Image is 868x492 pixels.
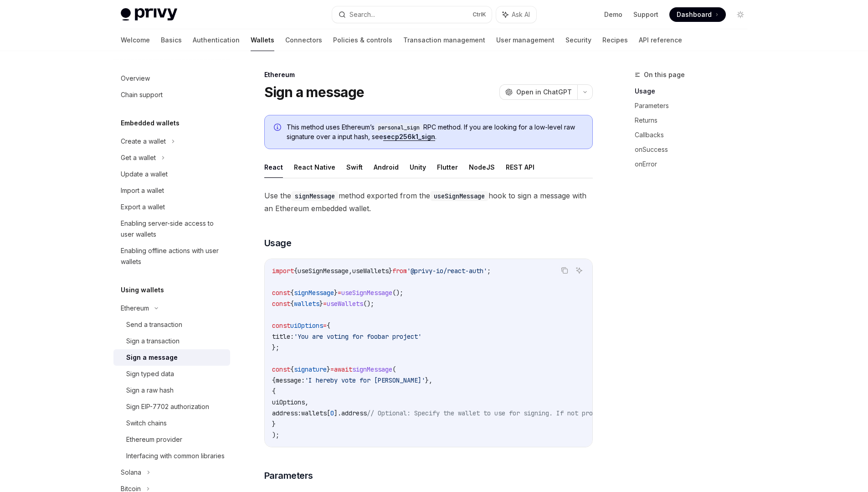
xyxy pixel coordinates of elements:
[305,398,308,406] span: ,
[121,218,225,240] div: Enabling server-side access to user wallets
[251,29,274,51] a: Wallets
[301,409,327,417] span: wallets
[121,245,225,267] div: Enabling offline actions with user wallets
[126,418,167,429] div: Switch chains
[121,202,165,212] div: Export a wallet
[330,409,334,417] span: 0
[294,156,335,178] button: React Native
[264,189,593,215] span: Use the method exported from the hook to sign a message with an Ethereum embedded wallet.
[565,29,591,51] a: Security
[113,431,230,448] a: Ethereum provider
[264,70,593,79] div: Ethereum
[330,365,334,373] span: =
[121,136,166,147] div: Create a wallet
[639,29,682,51] a: API reference
[573,264,585,276] button: Ask AI
[327,300,363,308] span: useWallets
[341,409,367,417] span: address
[113,166,230,182] a: Update a wallet
[272,431,279,439] span: );
[635,142,755,157] a: onSuccess
[349,9,375,20] div: Search...
[264,237,292,249] span: Usage
[287,123,583,141] span: This method uses Ethereum’s RPC method. If you are looking for a low-level raw signature over a i...
[272,409,301,417] span: address:
[274,124,283,133] svg: Info
[367,409,728,417] span: // Optional: Specify the wallet to use for signing. If not provided, the first wallet will be used.
[305,376,425,384] span: 'I hereby vote for [PERSON_NAME]'
[126,352,178,363] div: Sign a message
[644,69,685,80] span: On this page
[403,29,485,51] a: Transaction management
[121,29,150,51] a: Welcome
[290,365,294,373] span: {
[193,29,240,51] a: Authentication
[389,267,392,275] span: }
[121,285,164,295] h5: Using wallets
[319,300,323,308] span: }
[272,321,290,330] span: const
[323,300,327,308] span: =
[121,89,163,100] div: Chain support
[559,264,570,276] button: Copy the contents from the code block
[126,434,182,445] div: Ethereum provider
[327,365,330,373] span: }
[323,321,327,330] span: =
[332,6,492,23] button: Search...CtrlK
[121,73,150,84] div: Overview
[410,156,426,178] button: Unity
[272,420,276,428] span: }
[327,409,330,417] span: [
[290,300,294,308] span: {
[113,182,230,199] a: Import a wallet
[272,365,290,373] span: const
[264,469,313,482] span: Parameters
[272,267,294,275] span: import
[121,8,177,21] img: light logo
[126,385,174,396] div: Sign a raw hash
[121,303,149,314] div: Ethereum
[276,376,305,384] span: message:
[121,118,180,129] h5: Embedded wallets
[272,332,294,341] span: title:
[113,415,230,431] a: Switch chains
[437,156,458,178] button: Flutter
[327,321,330,330] span: {
[298,267,349,275] span: useSignMessage
[496,29,555,51] a: User management
[121,152,156,163] div: Get a wallet
[602,29,628,51] a: Recipes
[669,7,726,22] a: Dashboard
[290,289,294,297] span: {
[635,128,755,142] a: Callbacks
[294,289,334,297] span: signMessage
[126,319,182,330] div: Send a transaction
[113,70,230,87] a: Overview
[333,29,392,51] a: Policies & controls
[334,365,352,373] span: await
[363,300,374,308] span: ();
[383,133,435,141] a: secp256k1_sign
[392,289,403,297] span: ();
[121,185,164,196] div: Import a wallet
[294,300,319,308] span: wallets
[285,29,322,51] a: Connectors
[516,88,572,97] span: Open in ChatGPT
[121,169,168,180] div: Update a wallet
[487,267,491,275] span: ;
[113,215,230,243] a: Enabling server-side access to user wallets
[126,368,174,379] div: Sign typed data
[113,199,230,215] a: Export a wallet
[272,387,276,395] span: {
[733,7,748,22] button: Toggle dark mode
[294,267,298,275] span: {
[161,29,182,51] a: Basics
[392,365,396,373] span: (
[430,191,488,201] code: useSignMessage
[338,289,341,297] span: =
[374,156,399,178] button: Android
[294,365,327,373] span: signature
[291,191,339,201] code: signMessage
[113,316,230,333] a: Send a transaction
[113,243,230,270] a: Enabling offline actions with user wallets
